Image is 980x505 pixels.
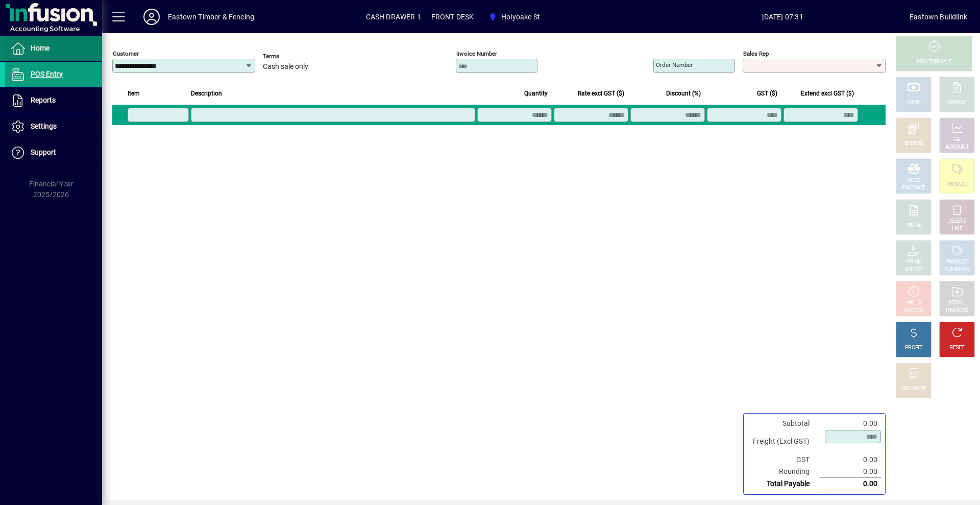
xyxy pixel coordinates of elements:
[431,9,474,25] span: FRONT DESK
[945,143,969,151] div: ACCOUNT
[743,50,769,57] mat-label: Sales rep
[524,88,548,99] span: Quantity
[820,466,881,478] td: 0.00
[128,88,140,99] span: Item
[908,177,920,184] div: MISC
[944,266,970,274] div: SUMMARY
[910,9,967,25] div: Eastown Buildlink
[5,88,102,113] a: Reports
[191,88,222,99] span: Description
[31,70,63,78] span: POS Entry
[949,344,965,352] div: RESET
[820,478,881,490] td: 0.00
[907,299,920,307] div: HOLD
[5,114,102,139] a: Settings
[902,184,925,192] div: PRODUCT
[916,58,952,66] div: PROCESS SALE
[945,258,968,266] div: PRODUCT
[757,88,777,99] span: GST ($)
[907,258,921,266] div: PRICE
[656,61,693,68] mat-label: Order number
[655,9,910,25] span: [DATE] 07:31
[484,8,544,26] span: Holyoake St
[905,344,922,352] div: PROFIT
[666,88,701,99] span: Discount (%)
[904,140,923,148] div: EFTPOS
[748,454,820,466] td: GST
[135,8,168,26] button: Profile
[31,148,56,156] span: Support
[748,478,820,490] td: Total Payable
[578,88,624,99] span: Rate excl GST ($)
[948,299,966,307] div: RECALL
[901,385,926,393] div: DISCOUNT
[113,50,139,57] mat-label: Customer
[263,63,308,71] span: Cash sale only
[947,99,967,107] div: CHARGE
[748,466,820,478] td: Rounding
[904,307,923,315] div: INVOICE
[263,53,324,60] span: Terms
[748,429,820,454] td: Freight (Excl GST)
[5,36,102,61] a: Home
[907,99,920,107] div: CASH
[946,307,968,315] div: INVOICES
[905,266,923,274] div: SELECT
[820,418,881,429] td: 0.00
[5,140,102,165] a: Support
[945,181,968,188] div: PRODUCT
[952,225,962,233] div: LINE
[31,44,50,52] span: Home
[820,454,881,466] td: 0.00
[168,9,254,25] div: Eastown Timber & Fencing
[907,222,920,229] div: NOTE
[366,9,421,25] span: CASH DRAWER 1
[456,50,497,57] mat-label: Invoice number
[31,96,56,104] span: Reports
[948,218,966,225] div: DELETE
[748,418,820,429] td: Subtotal
[954,136,961,143] div: GL
[31,122,57,130] span: Settings
[501,9,540,25] span: Holyoake St
[801,88,854,99] span: Extend excl GST ($)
